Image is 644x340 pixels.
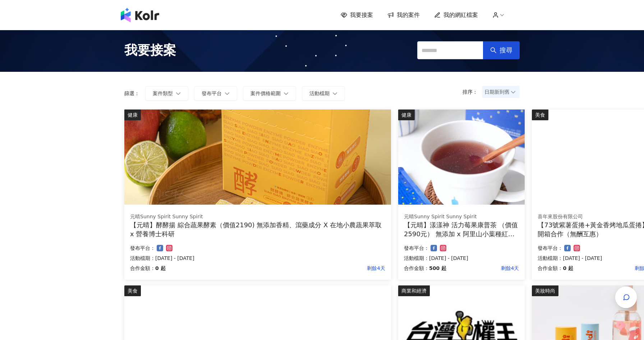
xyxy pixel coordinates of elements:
p: 發布平台： [538,244,563,252]
div: 【元晴】酵酵揚 綜合蔬果酵素（價值2190) 無添加香精、瀉藥成分 X 在地小農蔬果萃取 x 營養博士科研 [130,220,385,238]
p: 剩餘4天 [446,264,519,273]
span: 案件價格範圍 [250,90,281,96]
div: 美食 [532,110,548,120]
a: 我的案件 [387,11,420,19]
div: 健康 [124,110,141,120]
span: 活動檔期 [309,90,330,96]
span: 日期新到舊 [484,87,517,97]
div: 商業和經濟 [398,285,430,296]
button: 發布平台 [194,86,237,101]
p: 活動檔期：[DATE] - [DATE] [404,254,519,262]
p: 0 起 [155,264,166,273]
button: 搜尋 [483,41,520,59]
div: 元晴Sunny Spirit Sunny Spirit [130,213,385,220]
p: 0 起 [563,264,573,273]
a: 我要接案 [341,11,373,19]
span: 我要接案 [124,41,176,59]
p: 篩選： [124,90,139,96]
p: 發布平台： [130,244,155,252]
span: search [490,47,497,53]
img: 酵酵揚｜綜合蔬果酵素 [124,110,391,205]
span: 搜尋 [500,46,512,54]
div: 美食 [124,285,141,296]
span: 我的案件 [397,11,420,19]
button: 活動檔期 [302,86,345,101]
img: 漾漾神｜活力莓果康普茶沖泡粉 [398,110,525,205]
p: 發布平台： [404,244,429,252]
p: 500 起 [429,264,446,273]
div: 元晴Sunny Spirit Sunny Spirit [404,213,519,220]
img: logo [121,8,159,22]
div: 【元晴】漾漾神 活力莓果康普茶 （價值2590元） 無添加 x 阿里山小葉種紅茶 x 多國專利原料 x 營養博士科研 [404,220,519,238]
button: 案件價格範圍 [243,86,296,101]
p: 合作金額： [130,264,155,273]
button: 案件類型 [145,86,188,101]
p: 活動檔期：[DATE] - [DATE] [130,254,385,262]
div: 健康 [398,110,415,120]
p: 合作金額： [404,264,429,273]
a: 我的網紅檔案 [434,11,478,19]
iframe: Help Scout Beacon - Open [615,311,637,333]
span: 我要接案 [350,11,373,19]
p: 合作金額： [538,264,563,273]
span: 案件類型 [153,90,173,96]
p: 剩餘4天 [166,264,385,273]
p: 排序： [463,89,482,95]
div: 美妝時尚 [532,285,558,296]
span: 發布平台 [202,90,222,96]
span: 我的網紅檔案 [443,11,478,19]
